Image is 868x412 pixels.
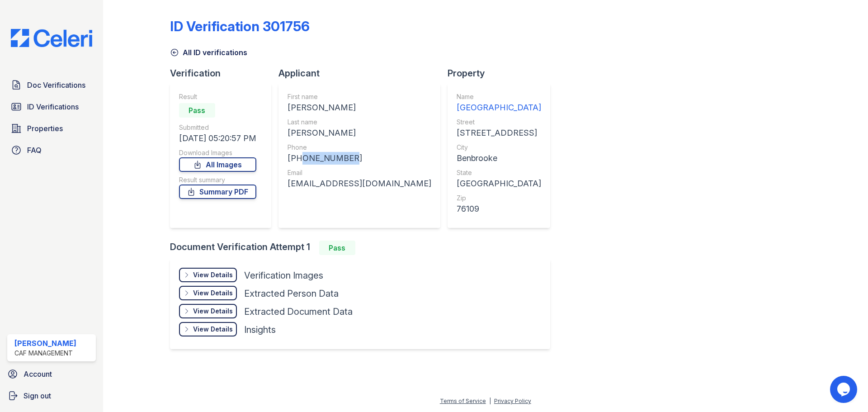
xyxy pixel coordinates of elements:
div: First name [288,92,431,101]
a: Sign out [4,387,99,405]
span: Account [24,369,52,379]
span: Properties [27,123,63,134]
div: Verification Images [244,269,323,282]
div: [GEOGRAPHIC_DATA] [457,101,541,114]
div: 76109 [457,203,541,215]
a: All ID verifications [170,47,247,58]
div: [PERSON_NAME] [288,101,431,114]
a: Account [4,365,99,383]
div: [PHONE_NUMBER] [288,152,431,165]
span: ID Verifications [27,101,79,112]
a: Properties [7,119,96,137]
div: [DATE] 05:20:57 PM [179,132,256,145]
div: Last name [288,118,431,127]
div: Verification [170,67,278,80]
div: Phone [288,143,431,152]
div: Property [448,67,557,80]
img: CE_Logo_Blue-a8612792a0a2168367f1c8372b55b34899dd931a85d93a1a3d3e32e68fde9ad4.png [4,29,99,47]
div: View Details [193,307,233,316]
div: Result [179,92,256,101]
div: [GEOGRAPHIC_DATA] [457,177,541,190]
div: Pass [319,241,355,255]
div: View Details [193,325,233,334]
div: Document Verification Attempt 1 [170,241,557,255]
div: Name [457,92,541,101]
div: Insights [244,323,276,336]
div: [EMAIL_ADDRESS][DOMAIN_NAME] [288,177,431,190]
div: [PERSON_NAME] [288,127,431,139]
a: Name [GEOGRAPHIC_DATA] [457,92,541,114]
a: FAQ [7,141,96,159]
a: All Images [179,157,256,172]
div: Street [457,118,541,127]
div: Download Images [179,148,256,157]
div: ID Verification 301756 [170,18,310,34]
div: CAF Management [14,349,76,358]
span: Doc Verifications [27,80,85,90]
div: Result summary [179,175,256,185]
div: Applicant [278,67,448,80]
a: Privacy Policy [494,398,531,404]
div: View Details [193,270,233,279]
span: Sign out [24,390,51,401]
a: Doc Verifications [7,76,96,94]
div: Benbrooke [457,152,541,165]
a: ID Verifications [7,98,96,116]
a: Summary PDF [179,185,256,199]
div: Extracted Person Data [244,287,339,300]
div: Extracted Document Data [244,305,353,318]
div: State [457,168,541,177]
span: FAQ [27,145,42,156]
div: | [489,398,491,404]
iframe: chat widget [830,376,859,403]
div: Pass [179,103,215,118]
div: Email [288,168,431,177]
div: View Details [193,289,233,298]
a: Terms of Service [440,398,486,404]
div: [PERSON_NAME] [14,338,76,349]
div: Submitted [179,123,256,132]
div: City [457,143,541,152]
div: [STREET_ADDRESS] [457,127,541,139]
div: Zip [457,194,541,203]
